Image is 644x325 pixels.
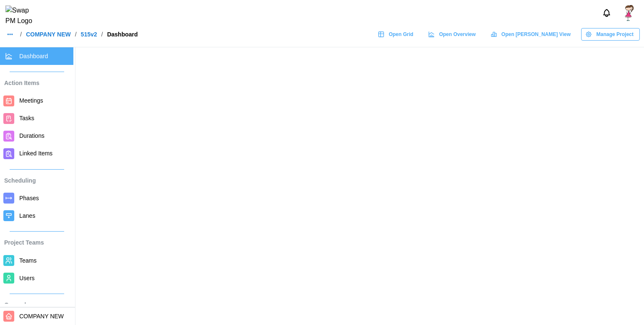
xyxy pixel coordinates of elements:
[19,257,36,264] span: Teams
[621,5,637,21] img: depositphotos_122830654-stock-illustration-little-girl-cute-character.jpg
[107,31,138,37] div: Dashboard
[19,275,35,281] span: Users
[101,31,103,37] div: /
[19,313,64,320] span: COMPANY NEW
[389,28,413,40] span: Open Grid
[19,212,35,219] span: Lanes
[75,31,77,37] div: /
[424,28,482,41] a: Open Overview
[501,28,571,40] span: Open [PERSON_NAME] View
[5,5,39,26] img: Swap PM Logo
[486,28,577,41] a: Open [PERSON_NAME] View
[19,132,44,139] span: Durations
[81,31,97,37] a: 515v2
[439,28,475,40] span: Open Overview
[581,28,640,41] button: Manage Project
[19,97,43,104] span: Meetings
[621,5,637,21] a: SShetty platform admin
[20,31,22,37] div: /
[26,31,71,37] a: COMPANY NEW
[596,28,634,40] span: Manage Project
[19,53,48,59] span: Dashboard
[600,6,614,20] button: Notifications
[19,150,52,157] span: Linked Items
[19,115,34,121] span: Tasks
[374,28,420,41] a: Open Grid
[19,195,39,201] span: Phases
